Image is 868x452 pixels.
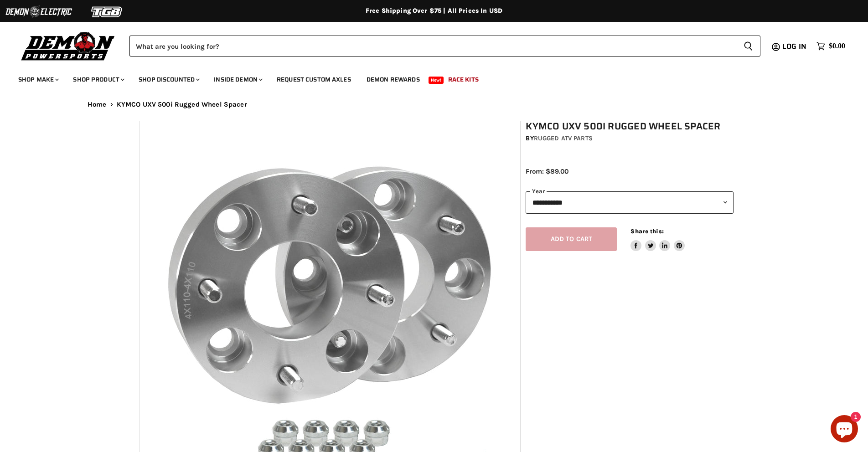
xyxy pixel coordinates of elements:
inbox-online-store-chat: Shopify online store chat [828,415,861,445]
a: Request Custom Axles [270,70,358,89]
a: Shop Discounted [132,70,205,89]
a: Inside Demon [207,70,268,89]
span: KYMCO UXV 500i Rugged Wheel Spacer [117,101,247,108]
img: Demon Powersports [18,30,118,62]
div: by [526,134,734,144]
a: Log in [778,42,812,51]
a: $0.00 [812,40,850,53]
select: year [526,191,734,214]
input: Search [129,36,736,56]
a: Home [88,101,107,108]
a: Shop Make [11,70,64,89]
a: Shop Product [66,70,130,89]
span: $0.00 [829,42,845,51]
a: Rugged ATV Parts [534,134,593,142]
ul: Main menu [11,67,843,89]
img: Demon Electric Logo 2 [5,3,73,21]
a: Demon Rewards [360,70,427,89]
span: From: $89.00 [526,167,568,175]
div: Free Shipping Over $75 | All Prices In USD [69,7,799,15]
a: Race Kits [441,70,486,89]
button: Search [736,36,760,56]
aside: Share this: [630,227,685,252]
form: Product [129,36,760,56]
img: TGB Logo 2 [73,3,141,21]
span: Log in [782,41,806,52]
h1: KYMCO UXV 500i Rugged Wheel Spacer [526,121,734,132]
nav: Breadcrumbs [69,101,799,108]
span: Share this: [630,228,663,235]
span: New! [429,77,444,84]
